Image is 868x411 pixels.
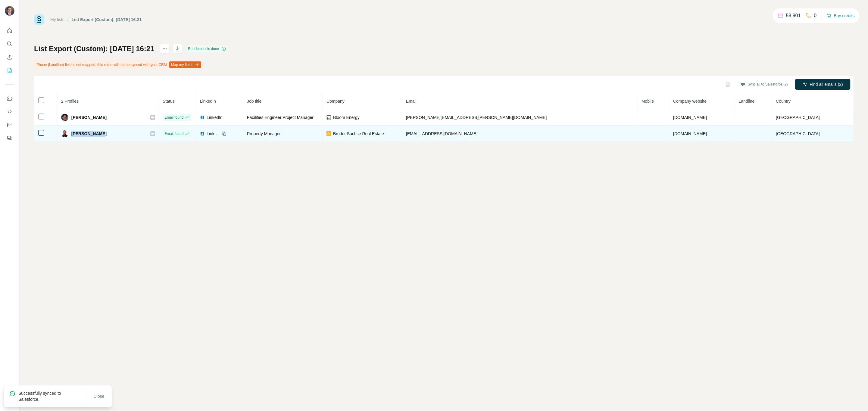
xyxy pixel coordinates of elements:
span: Email found [164,115,183,120]
button: Close [89,391,109,402]
span: LinkedIn [207,131,220,137]
div: Enrichment is done [186,45,228,52]
button: Search [5,39,14,49]
span: [PERSON_NAME] [71,114,107,120]
span: LinkedIn [207,114,223,120]
button: Use Surfe API [5,106,14,117]
div: List Export (Custom): [DATE] 16:21 [72,17,142,23]
span: [PERSON_NAME] [71,131,107,137]
img: Surfe Logo [34,14,44,25]
p: 0 [814,12,817,19]
span: [DOMAIN_NAME] [673,131,707,136]
span: [GEOGRAPHIC_DATA] [776,131,820,136]
span: Job title [247,99,261,104]
p: Successfully synced to Salesforce. [18,390,86,402]
span: LinkedIn [200,99,216,104]
button: My lists [5,65,14,76]
span: Mobile [642,99,654,104]
span: 2 Profiles [61,99,79,104]
img: company-logo [326,131,331,136]
button: Find all emails (2) [795,79,851,90]
span: [DOMAIN_NAME] [673,115,707,120]
span: Find all emails (2) [810,81,843,87]
button: Use Surfe on LinkedIn [5,93,14,104]
span: Property Manager [247,131,281,136]
span: Facilities Engineer Project Manager [247,115,314,120]
span: [GEOGRAPHIC_DATA] [776,115,820,120]
img: company-logo [326,115,331,120]
img: LinkedIn logo [200,131,205,136]
h1: List Export (Custom): [DATE] 16:21 [34,44,155,54]
button: Buy credits [827,11,855,20]
img: Avatar [61,114,68,121]
button: actions [160,44,170,54]
button: Enrich CSV [5,52,14,63]
span: Bloom Energy [333,114,360,120]
span: Status [163,99,175,104]
button: Dashboard [5,120,14,130]
img: Avatar [61,130,68,137]
span: Country [776,99,791,104]
span: [EMAIL_ADDRESS][DOMAIN_NAME] [406,131,477,136]
span: Email found [164,131,183,136]
p: 58,901 [786,12,801,19]
a: My lists [50,17,64,22]
img: Avatar [5,6,14,16]
span: Broder Sachse Real Estate [333,131,384,137]
span: Landline [739,99,755,104]
span: Company [326,99,345,104]
span: Company website [673,99,707,104]
button: Sync all to Salesforce (2) [736,80,792,89]
button: Feedback [5,133,14,144]
button: Quick start [5,25,14,36]
button: Map my fields [169,61,201,68]
span: [PERSON_NAME][EMAIL_ADDRESS][PERSON_NAME][DOMAIN_NAME] [406,115,547,120]
span: Email [406,99,417,104]
span: Close [94,393,105,399]
div: Phone (Landline) field is not mapped, this value will not be synced with your CRM [34,60,202,70]
li: / [67,17,69,23]
img: LinkedIn logo [200,115,205,120]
